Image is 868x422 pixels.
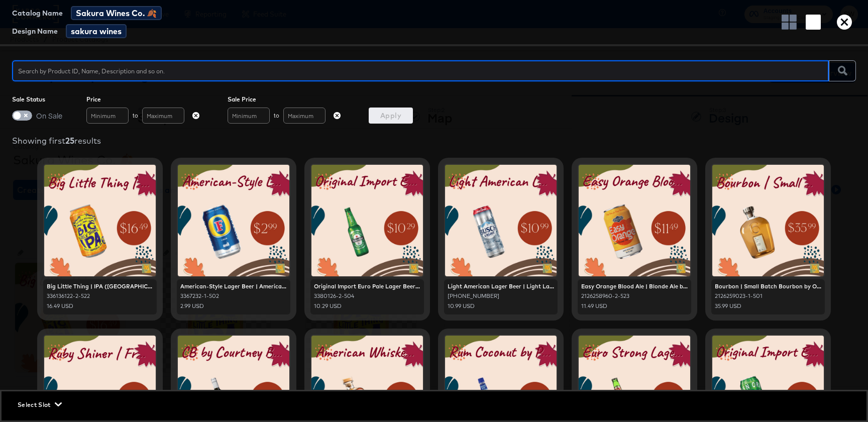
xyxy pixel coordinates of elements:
[47,292,153,300] div: 336136122-2-522
[12,27,58,35] span: Design Name
[448,283,554,290] div: Light American Lager Beer | Light Lager by [PERSON_NAME] | 16oz | [US_STATE]
[314,283,420,290] div: Original Import Euro Pale Lager Beer | Euro Pale Lager by Heineken | 12oz | [GEOGRAPHIC_DATA]
[18,399,60,410] span: Select Slot
[71,6,162,20] span: Sakura Wines Co. 🍂
[12,9,63,17] span: Catalog Name
[47,302,153,310] div: 16.49 USD
[12,136,856,146] div: Showing first results
[715,302,821,310] div: 35.99 USD
[65,136,74,146] strong: 25
[12,56,829,77] input: Search by Product ID, Name, Description and so on.
[180,292,287,300] div: 3367232-1-502
[180,302,287,310] div: 2.99 USD
[47,283,153,290] div: Big Little Thing | IPA ([GEOGRAPHIC_DATA] Pale Ale) by [GEOGRAPHIC_DATA][US_STATE] | 12oz | [US_S...
[228,108,270,124] input: Minimum
[66,24,127,38] span: sakura wines
[314,292,420,300] div: 3380126-2-504
[36,111,62,121] span: On Sale
[581,283,688,290] div: Easy Orange Blood Ale | Blonde Ale by Boulevard | 12oz | [US_STATE]
[86,95,203,103] span: Price
[715,283,821,290] div: Bourbon | Small Batch Bourbon by On Your Six | 750ml | [GEOGRAPHIC_DATA]
[142,108,184,124] input: Maximum
[14,399,64,410] button: Select Slot
[581,292,688,300] div: 2126258960-2-523
[581,302,688,310] div: 11.49 USD
[180,283,287,290] div: American-Style Lager Beer | American-Style Lager by [PERSON_NAME] | 25oz | [GEOGRAPHIC_DATA]
[12,95,62,103] span: Sale Status
[448,292,554,300] div: [PHONE_NUMBER]
[274,112,279,119] span: to
[133,112,138,119] span: to
[314,302,420,310] div: 10.29 USD
[715,292,821,300] div: 2126259023-1-501
[228,95,345,103] span: Sale Price
[448,302,554,310] div: 10.99 USD
[86,108,129,124] input: Minimum
[283,108,325,124] input: Maximum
